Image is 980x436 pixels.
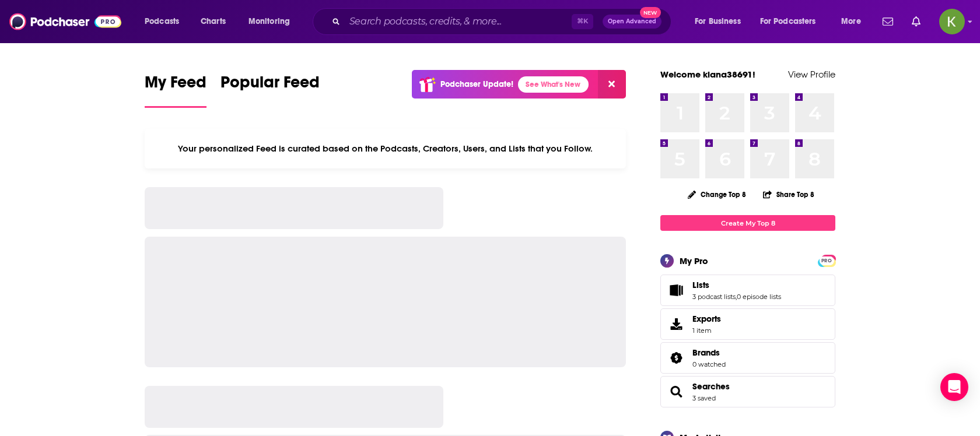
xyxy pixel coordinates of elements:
a: Create My Top 8 [660,215,835,231]
a: Popular Feed [220,72,320,108]
a: Exports [660,308,835,340]
span: For Podcasters [760,13,816,30]
p: Podchaser Update! [440,79,513,89]
span: 1 item [692,326,721,335]
span: Exports [692,314,721,324]
span: Searches [660,376,835,407]
a: Lists [664,282,688,298]
span: PRO [820,256,834,265]
span: ⌘ K [572,14,593,29]
button: open menu [240,12,305,31]
span: Podcasts [145,13,179,30]
a: Searches [692,381,730,392]
div: My Pro [680,255,708,266]
span: Popular Feed [220,72,320,99]
input: Search podcasts, credits, & more... [345,12,572,31]
span: Monitoring [249,13,290,30]
span: , [736,293,737,301]
div: Open Intercom Messenger [940,373,968,401]
button: open menu [687,12,755,31]
span: Lists [692,280,709,290]
span: Charts [201,13,226,30]
span: Brands [692,347,720,358]
span: Lists [660,275,835,306]
span: My Feed [145,72,206,99]
button: Show profile menu [939,9,965,34]
a: Lists [692,280,781,290]
button: Open AdvancedNew [603,15,661,29]
button: Change Top 8 [681,187,753,202]
div: Search podcasts, credits, & more... [324,8,682,35]
a: Show notifications dropdown [878,12,898,31]
img: User Profile [939,9,965,34]
a: My Feed [145,72,206,108]
span: Exports [664,316,688,332]
a: Welcome kiana38691! [660,69,755,80]
button: open menu [833,12,876,31]
img: Podchaser - Follow, Share and Rate Podcasts [9,10,121,33]
button: open menu [136,12,194,31]
a: 3 podcast lists [692,293,736,301]
a: View Profile [788,69,835,80]
span: Open Advanced [608,19,656,24]
span: For Business [695,13,741,30]
a: Searches [664,384,688,400]
span: More [841,13,861,30]
span: New [640,7,661,18]
a: Charts [193,12,233,31]
a: 0 watched [692,360,726,368]
button: open menu [752,12,833,31]
span: Brands [660,342,835,374]
a: 0 episode lists [737,293,781,301]
a: Brands [692,347,726,358]
a: See What's New [518,76,589,93]
div: Your personalized Feed is curated based on the Podcasts, Creators, Users, and Lists that you Follow. [145,129,626,168]
button: Share Top 8 [762,183,815,206]
span: Logged in as kiana38691 [939,9,965,34]
a: 3 saved [692,394,716,402]
a: PRO [820,256,834,265]
a: Brands [664,350,688,366]
a: Show notifications dropdown [907,12,925,31]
